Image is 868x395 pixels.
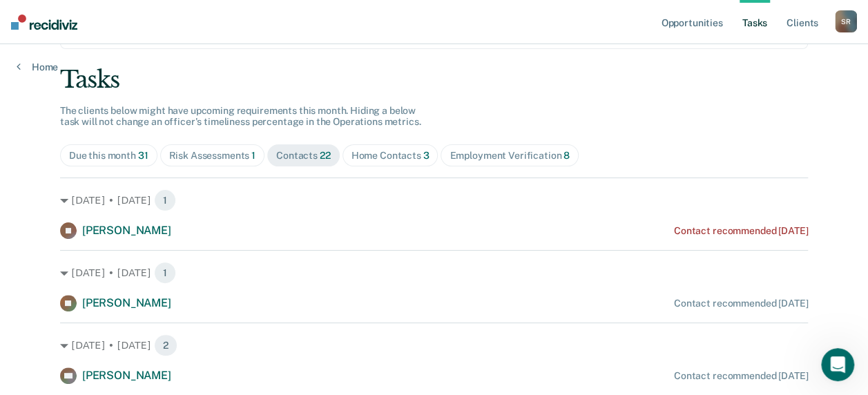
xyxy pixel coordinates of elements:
[450,150,570,162] div: Employment Verification
[82,224,171,237] span: [PERSON_NAME]
[154,334,177,356] span: 2
[835,10,857,32] div: S R
[154,262,176,284] span: 1
[60,334,808,356] div: [DATE] • [DATE] 2
[60,262,808,284] div: [DATE] • [DATE] 1
[138,150,148,161] span: 31
[423,150,430,161] span: 3
[17,61,58,73] a: Home
[82,296,171,309] span: [PERSON_NAME]
[276,150,331,162] div: Contacts
[674,298,808,309] div: Contact recommended [DATE]
[835,10,857,32] button: SR
[60,189,808,211] div: [DATE] • [DATE] 1
[563,150,570,161] span: 8
[60,105,421,128] span: The clients below might have upcoming requirements this month. Hiding a below task will not chang...
[169,150,256,162] div: Risk Assessments
[351,150,430,162] div: Home Contacts
[674,370,808,382] div: Contact recommended [DATE]
[251,150,255,161] span: 1
[154,189,176,211] span: 1
[821,348,854,381] iframe: Intercom live chat
[69,150,148,162] div: Due this month
[674,225,808,237] div: Contact recommended [DATE]
[11,15,77,30] img: Recidiviz
[60,66,808,94] div: Tasks
[82,369,171,382] span: [PERSON_NAME]
[320,150,331,161] span: 22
